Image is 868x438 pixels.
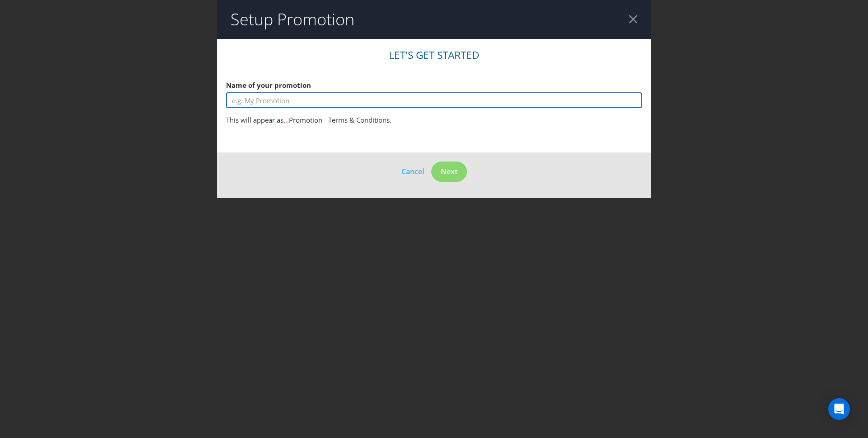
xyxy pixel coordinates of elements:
span: This will appear as [226,115,283,124]
button: Next [431,162,467,182]
span: Name of your promotion [226,81,311,90]
span: ... [283,115,289,124]
input: e.g. My Promotion [226,92,642,108]
span: Promotion - Terms & Conditions. [289,115,392,124]
h2: Setup Promotion [231,10,354,29]
legend: Let's get started [377,48,491,62]
button: Cancel [401,166,425,177]
span: Next [441,167,458,176]
span: Cancel [401,167,424,176]
div: Open Intercom Messenger [828,398,850,420]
